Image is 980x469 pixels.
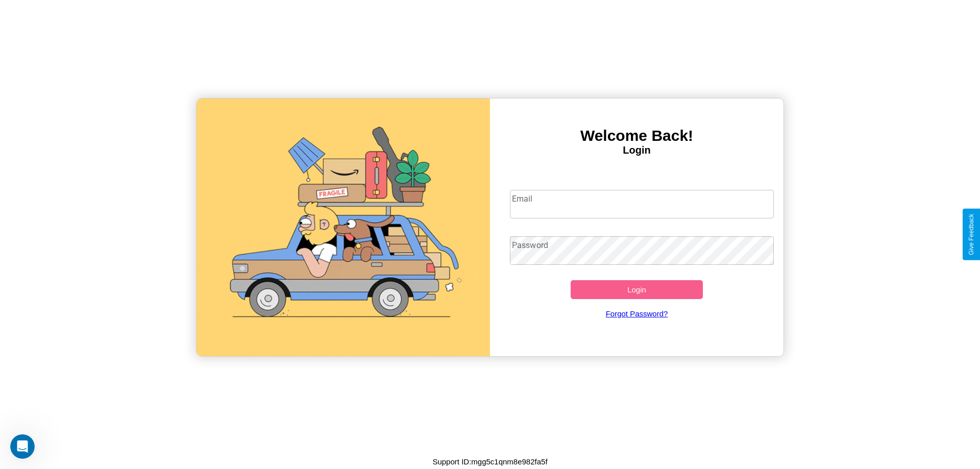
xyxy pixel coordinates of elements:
[432,455,547,468] p: Support ID: mgg5c1qnm8e982fa5f
[10,434,35,459] iframe: Intercom live chat
[968,214,975,255] div: Give Feedback
[571,280,703,299] button: Login
[490,127,783,144] h3: Welcome Back!
[197,98,490,356] img: gif
[490,144,783,156] h4: Login
[505,299,769,328] a: Forgot Password?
